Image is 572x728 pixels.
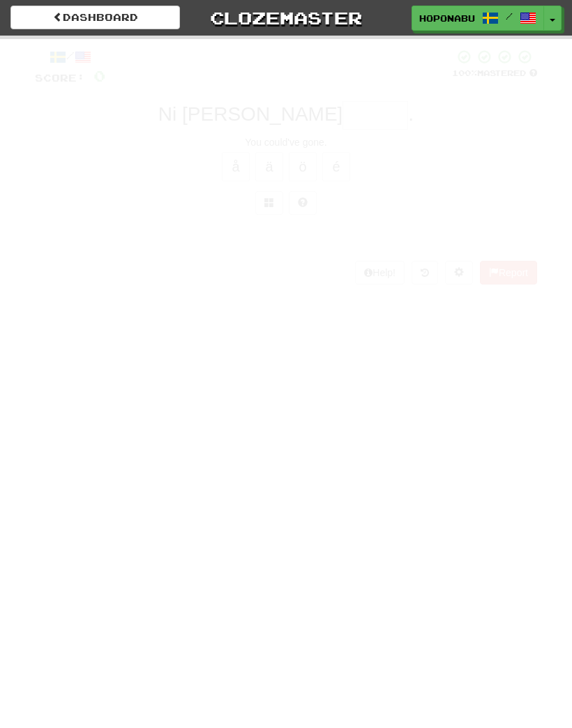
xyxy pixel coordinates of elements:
[93,67,105,84] span: 0
[412,261,438,285] button: Round history (alt+y)
[419,12,475,24] span: HopOnABus
[243,222,329,254] button: Submit
[322,152,350,181] button: é
[452,68,477,77] span: 100 %
[333,36,343,50] span: 0
[480,261,537,285] button: Report
[158,103,343,125] span: Ni [PERSON_NAME]
[412,6,544,31] a: HopOnABus /
[463,36,483,50] span: 10
[452,68,537,79] div: Mastered
[255,191,283,215] button: Switch sentence to multiple choice alt+p
[35,72,85,84] span: Score:
[289,152,317,181] button: ö
[201,6,370,30] a: Clozemaster
[10,6,180,29] a: Dashboard
[289,191,317,215] button: Single letter hint - you only get 1 per sentence and score half the points! alt+h
[408,103,414,125] span: .
[170,36,180,50] span: 0
[35,49,105,66] div: /
[222,152,250,181] button: å
[355,261,405,285] button: Help!
[255,152,283,181] button: ä
[506,11,513,21] span: /
[35,135,537,149] div: You could've gone.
